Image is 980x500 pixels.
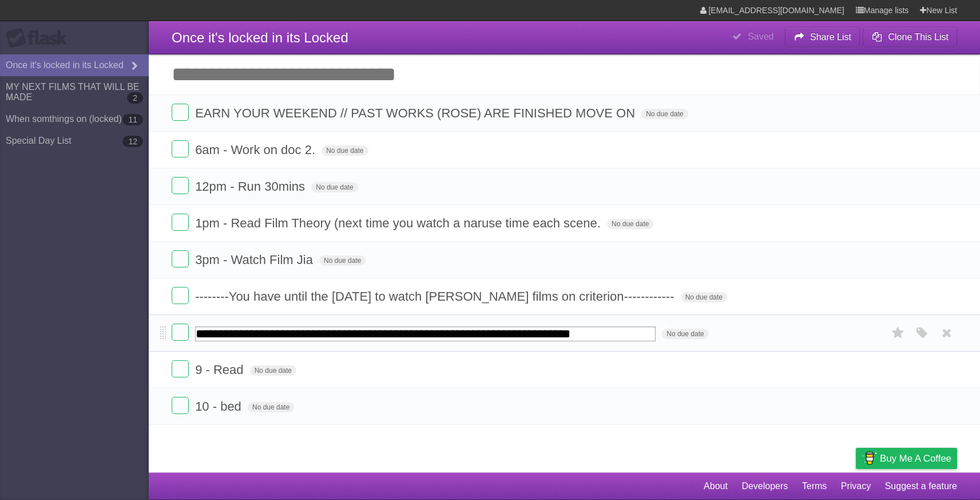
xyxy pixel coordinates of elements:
span: --------You have until the [DATE] to watch [PERSON_NAME] films on criterion------------ [195,289,677,304]
label: Done [172,397,189,414]
span: No due date [319,255,366,266]
span: 10 - bed [195,399,244,414]
label: Done [172,324,189,341]
a: Developers [741,475,788,497]
span: No due date [322,145,368,156]
label: Done [172,177,189,194]
b: 2 [127,92,143,104]
span: 12pm - Run 30mins [195,179,308,194]
label: Done [172,104,189,121]
span: No due date [662,329,708,339]
span: Once it's locked in its Locked [172,30,348,45]
span: No due date [248,402,294,412]
div: Flask [6,28,74,49]
span: 6am - Work on doc 2. [195,143,318,157]
a: Suggest a feature [885,475,957,497]
button: Share List [785,27,860,48]
span: No due date [681,292,727,302]
span: No due date [641,109,688,119]
label: Done [172,250,189,267]
img: Buy me a coffee [862,448,877,468]
a: Terms [802,475,827,497]
b: 12 [122,136,143,147]
span: 3pm - Watch Film Jia [195,253,316,267]
a: Privacy [841,475,871,497]
span: No due date [311,182,358,192]
span: EARN YOUR WEEKEND // PAST WORKS (ROSE) ARE FINISHED MOVE ON [195,106,638,120]
span: No due date [250,365,296,376]
label: Done [172,360,189,377]
b: 11 [122,114,143,125]
b: Clone This List [888,32,949,42]
span: No due date [607,219,653,229]
label: Done [172,287,189,304]
a: About [704,475,728,497]
a: Buy me a coffee [856,448,957,469]
label: Star task [887,324,909,342]
b: Saved [748,32,773,41]
label: Done [172,140,189,158]
span: 1pm - Read Film Theory (next time you watch a naruse time each scene. [195,216,604,230]
b: Share List [810,32,851,42]
span: Buy me a coffee [880,448,951,468]
span: 9 - Read [195,363,246,377]
label: Done [172,214,189,231]
button: Clone This List [863,27,957,48]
